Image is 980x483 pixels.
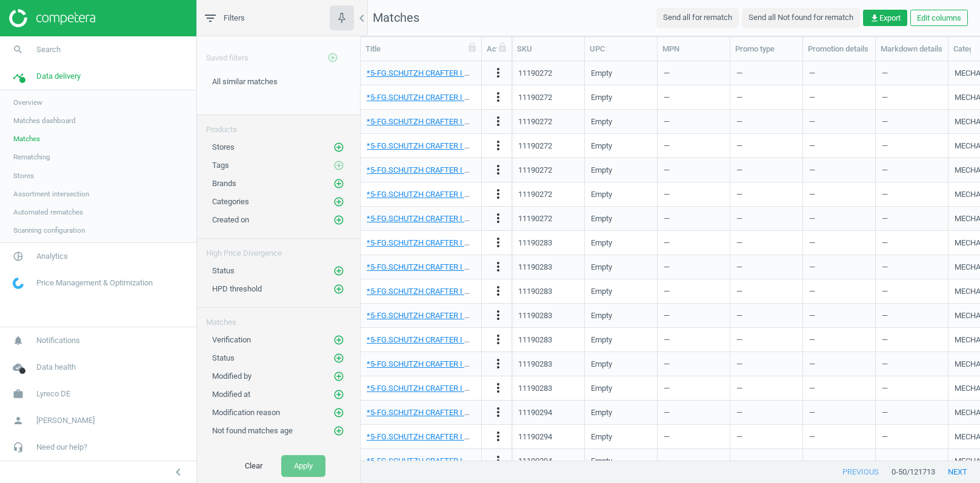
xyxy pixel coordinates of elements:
[333,178,344,189] i: add_circle_outline
[367,214,553,223] a: *5-FG.SCHUTZH CRAFTER I WEIß LEDER 10 1P, Empty
[870,13,879,23] i: get_app
[736,208,796,229] div: —
[491,90,505,104] i: more_vert
[212,371,252,381] span: Modified by
[882,135,942,156] div: —
[664,87,724,108] div: —
[518,359,552,370] div: 11190283
[590,44,652,55] div: UPC
[491,114,505,130] button: more_vert
[367,93,553,102] a: *5-FG.SCHUTZH CRAFTER I WEIß LEDER 10 1P, Empty
[736,305,796,326] div: —
[518,262,552,273] div: 11190283
[367,190,553,199] a: *5-FG.SCHUTZH CRAFTER I WEIß LEDER 10 1P, Empty
[491,114,505,128] i: more_vert
[882,256,942,278] div: —
[591,165,612,176] div: Empty
[809,159,869,181] div: —
[882,329,942,350] div: —
[882,281,942,302] div: —
[518,165,552,176] div: 11190272
[664,159,724,181] div: —
[212,161,229,170] span: Tags
[664,305,724,326] div: —
[361,61,980,461] div: grid
[736,256,796,278] div: —
[591,407,612,418] div: Empty
[809,62,869,84] div: —
[7,245,30,268] i: pie_chart_outlined
[333,389,344,400] i: add_circle_outline
[935,461,980,483] button: next
[7,329,30,352] i: notifications
[882,62,942,84] div: —
[518,310,552,321] div: 11190283
[36,388,70,399] span: Lyreco DE
[491,65,505,80] i: more_vert
[736,111,796,132] div: —
[7,382,30,405] i: work
[809,87,869,108] div: —
[367,408,553,417] a: *5-FG.SCHUTZH CRAFTER I WEIß LEDER 12 1P, Empty
[664,256,724,278] div: —
[591,383,612,394] div: Empty
[333,425,344,436] i: add_circle_outline
[518,116,552,127] div: 11190272
[367,68,553,78] a: *5-FG.SCHUTZH CRAFTER I WEIß LEDER 10 1P, Empty
[664,135,724,156] div: —
[518,68,552,79] div: 11190272
[333,215,344,225] i: add_circle_outline
[197,239,360,259] div: High Price Divergence
[491,453,505,468] i: more_vert
[212,426,293,435] span: Not found matches age
[333,407,345,419] button: add_circle_outline
[809,378,869,399] div: —
[882,305,942,326] div: —
[591,359,612,370] div: Empty
[491,405,505,419] i: more_vert
[735,44,798,55] div: Promo type
[7,436,30,459] i: headset_mic
[736,281,796,302] div: —
[517,44,579,55] div: SKU
[809,402,869,423] div: —
[367,311,553,320] a: *5-FG.SCHUTZH CRAFTER I WEIß LEDER 11 1P, Empty
[491,187,505,202] button: more_vert
[491,356,505,371] i: more_vert
[367,117,553,126] a: *5-FG.SCHUTZH CRAFTER I WEIß LEDER 10 1P, Empty
[518,431,552,442] div: 11190294
[367,165,553,175] a: *5-FG.SCHUTZH CRAFTER I WEIß LEDER 10 1P, Empty
[491,381,505,395] i: more_vert
[736,62,796,84] div: —
[882,232,942,253] div: —
[333,159,345,172] button: add_circle_outline
[882,450,942,471] div: —
[591,141,612,152] div: Empty
[736,159,796,181] div: —
[333,265,344,276] i: add_circle_outline
[591,116,612,127] div: Empty
[491,259,505,274] i: more_vert
[13,207,83,217] span: Automated rematches
[212,390,250,399] span: Modified at
[664,208,724,229] div: —
[664,450,724,471] div: —
[882,184,942,205] div: —
[333,407,344,418] i: add_circle_outline
[736,378,796,399] div: —
[13,171,34,181] span: Stores
[36,335,80,346] span: Notifications
[736,450,796,471] div: —
[491,284,505,298] i: more_vert
[664,378,724,399] div: —
[36,278,153,288] span: Price Management & Optimization
[367,456,553,465] a: *5-FG.SCHUTZH CRAFTER I WEIß LEDER 12 1P, Empty
[13,278,24,289] img: wGWNvw8QSZomAAAAABJRU5ErkJggg==
[212,142,235,152] span: Stores
[664,402,724,423] div: —
[491,356,505,372] button: more_vert
[13,225,85,235] span: Scanning configuration
[591,213,612,224] div: Empty
[662,44,725,55] div: MPN
[591,310,612,321] div: Empty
